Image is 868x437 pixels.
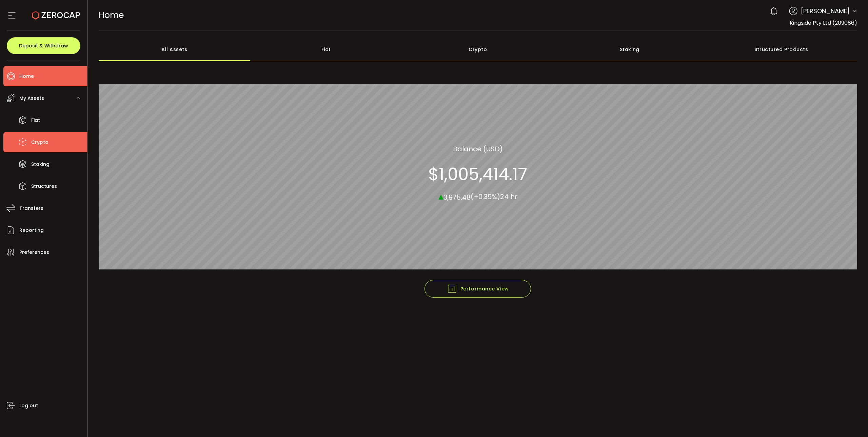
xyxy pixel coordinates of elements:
[19,203,43,213] span: Transfers
[425,280,531,298] button: Performance View
[471,192,500,201] span: (+0.39%)
[801,6,850,16] span: [PERSON_NAME]
[554,38,706,61] div: Staking
[447,284,509,294] span: Performance View
[31,159,50,169] span: Staking
[706,38,857,61] div: Structured Products
[438,189,443,203] span: ▴
[19,225,44,235] span: Reporting
[787,364,868,437] iframe: Chat Widget
[19,71,34,81] span: Home
[402,38,554,61] div: Crypto
[19,247,49,257] span: Preferences
[31,181,57,191] span: Structures
[31,115,40,125] span: Fiat
[790,19,857,27] span: Kingside Pty Ltd (209086)
[453,144,503,154] section: Balance (USD)
[443,192,471,202] span: 3,975.48
[31,137,48,147] span: Crypto
[428,164,527,184] section: $1,005,414.17
[99,9,124,21] span: Home
[250,38,402,61] div: Fiat
[19,43,68,48] span: Deposit & Withdraw
[7,37,80,54] button: Deposit & Withdraw
[19,401,38,411] span: Log out
[99,38,251,61] div: All Assets
[19,93,44,103] span: My Assets
[500,192,517,201] span: 24 hr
